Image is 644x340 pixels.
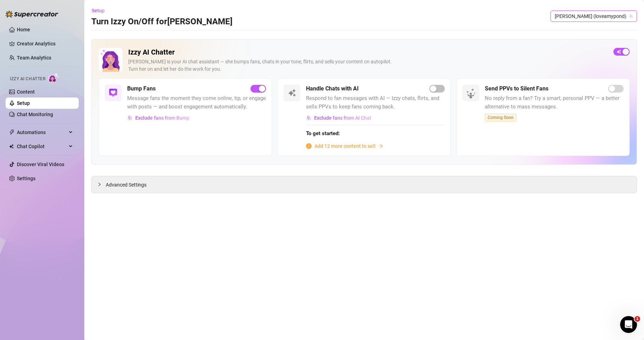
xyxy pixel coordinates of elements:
img: svg%3e [288,89,296,97]
span: Message fans the moment they come online, tip, or engage with posts — and boost engagement automa... [127,94,266,111]
span: arrow-right [378,144,383,149]
img: Izzy AI Chatter [99,48,123,72]
a: Content [17,89,35,95]
span: Amy Pond (loveamypond) [555,11,633,21]
span: team [629,14,633,18]
h3: Turn Izzy On/Off for [PERSON_NAME] [91,16,233,27]
strong: To get started: [306,130,340,137]
div: [PERSON_NAME] is your AI chat assistant — she bumps fans, chats in your tone, flirts, and sells y... [128,58,608,73]
span: Advanced Settings [106,181,147,189]
h5: Send PPVs to Silent Fans [485,84,548,93]
a: Discover Viral Videos [17,162,64,167]
a: Home [17,27,30,32]
h5: Handle Chats with AI [306,84,359,93]
img: svg%3e [306,115,311,120]
span: Izzy AI Chatter [10,76,45,82]
button: Setup [91,5,110,16]
span: No reply from a fan? Try a smart, personal PPV — a better alternative to mass messages. [485,94,624,111]
span: info-circle [306,143,312,149]
span: Setup [92,8,105,13]
img: svg%3e [128,115,132,120]
span: Add 12 more content to sell [314,142,376,150]
span: Respond to fan messages with AI — Izzy chats, flirts, and sells PPVs to keep fans coming back. [306,94,445,111]
a: Setup [17,100,30,106]
span: Chat Copilot [17,141,67,152]
img: Chat Copilot [9,144,14,149]
span: Automations [17,127,67,138]
span: thunderbolt [9,130,15,135]
a: Team Analytics [17,55,51,61]
a: Chat Monitoring [17,112,53,117]
h2: Izzy AI Chatter [128,48,608,57]
span: Exclude fans from Bump [135,115,189,121]
a: Settings [17,176,35,181]
span: Exclude fans from AI Chat [314,115,371,121]
button: Exclude fans from Bump [127,112,190,124]
h5: Bump Fans [127,84,156,93]
img: svg%3e [109,89,117,97]
img: silent-fans-ppv-o-N6Mmdf.svg [466,88,477,100]
img: AI Chatter [48,73,59,83]
iframe: Intercom live chat [620,316,637,333]
img: logo-BBDzfeDw.svg [6,11,58,18]
div: collapsed [97,181,106,188]
span: collapsed [97,182,102,187]
button: Exclude fans from AI Chat [306,112,372,124]
span: Coming Soon [485,114,516,121]
span: 1 [635,316,640,322]
a: Creator Analytics [17,38,73,49]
